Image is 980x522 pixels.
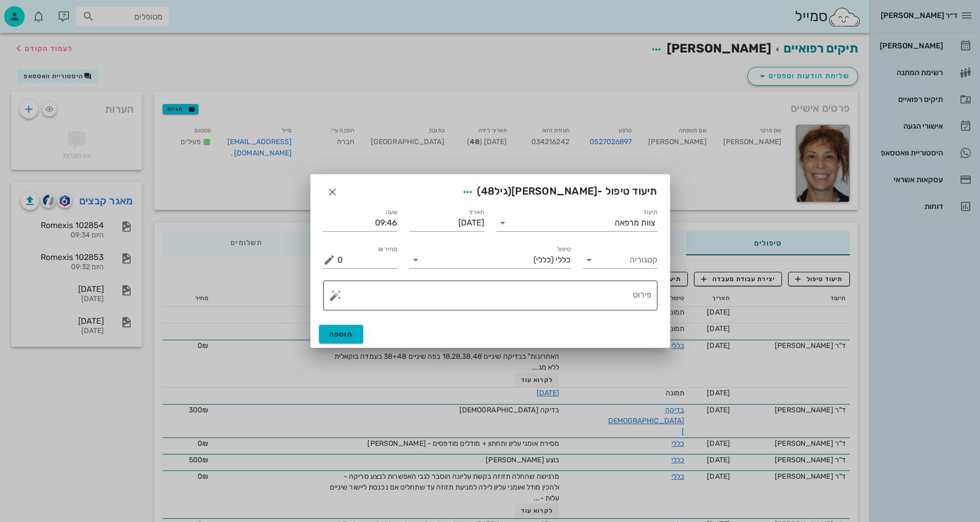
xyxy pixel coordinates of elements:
[615,218,655,228] div: צוות מרפאה
[643,208,657,216] label: תיעוד
[329,330,353,339] span: הוספה
[477,185,511,197] span: (גיל )
[468,208,484,216] label: תאריך
[481,185,495,197] span: 48
[511,185,597,197] span: [PERSON_NAME]
[458,183,657,201] span: תיעוד טיפול -
[319,325,364,343] button: הוספה
[386,208,398,216] label: שעה
[496,215,657,231] div: תיעודצוות מרפאה
[557,246,571,253] label: טיפול
[378,246,398,253] label: מחיר ₪
[533,255,554,265] span: (כללי)
[556,255,571,265] span: כללי
[323,254,335,266] button: מחיר ₪ appended action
